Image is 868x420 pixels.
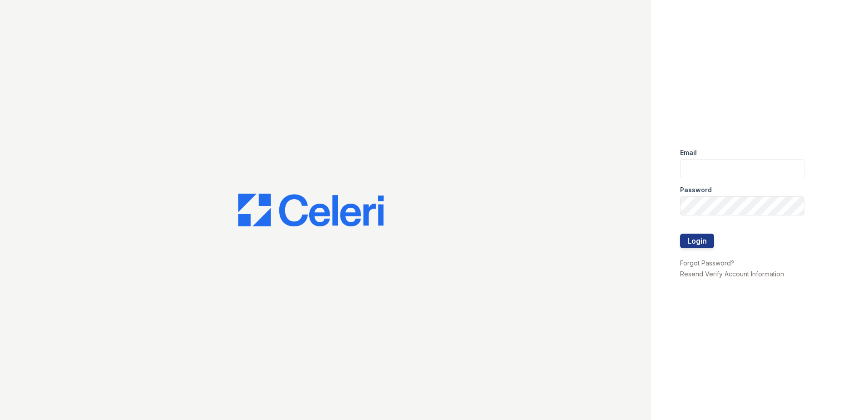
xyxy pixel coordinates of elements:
[680,259,734,267] a: Forgot Password?
[238,194,384,226] img: CE_Logo_Blue-a8612792a0a2168367f1c8372b55b34899dd931a85d93a1a3d3e32e68fde9ad4.png
[680,234,714,248] button: Login
[680,270,784,278] a: Resend Verify Account Information
[680,185,712,195] label: Password
[680,148,697,157] label: Email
